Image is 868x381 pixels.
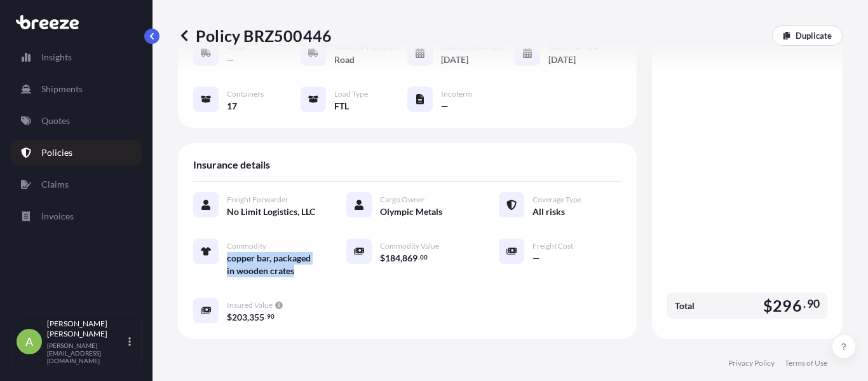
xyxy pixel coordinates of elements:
[420,255,428,260] span: 00
[380,205,442,218] span: Olympic Metals
[334,100,349,113] span: FTL
[380,254,385,263] span: $
[247,313,249,322] span: ,
[532,205,565,218] span: All risks
[41,114,70,127] p: Quotes
[11,76,142,102] a: Shipments
[728,358,775,368] a: Privacy Policy
[532,252,540,265] span: —
[267,314,275,319] span: 90
[227,100,237,113] span: 17
[402,254,417,263] span: 869
[11,140,142,165] a: Policies
[41,178,69,191] p: Claims
[773,298,802,314] span: 296
[532,241,573,251] span: Freight Cost
[11,45,142,70] a: Insights
[380,195,425,205] span: Cargo Owner
[47,342,126,364] p: [PERSON_NAME][EMAIL_ADDRESS][DOMAIN_NAME]
[532,195,581,205] span: Coverage Type
[227,205,315,218] span: No Limit Logistics, LLC
[25,335,33,348] span: A
[41,51,72,64] p: Insights
[227,195,288,205] span: Freight Forwarder
[41,146,72,159] p: Policies
[41,83,83,95] p: Shipments
[385,254,400,263] span: 184
[227,300,273,310] span: Insured Value
[441,100,449,113] span: —
[380,241,439,251] span: Commodity Value
[785,358,827,368] a: Terms of Use
[441,89,472,99] span: Incoterm
[807,300,820,308] span: 90
[334,89,368,99] span: Load Type
[11,172,142,197] a: Claims
[41,210,74,223] p: Invoices
[11,108,142,134] a: Quotes
[675,300,695,312] span: Total
[227,241,266,251] span: Commodity
[193,158,270,171] span: Insurance details
[227,89,264,99] span: Containers
[796,29,832,42] p: Duplicate
[227,313,232,322] span: $
[232,313,247,322] span: 203
[400,254,402,263] span: ,
[249,313,264,322] span: 355
[772,25,843,46] a: Duplicate
[803,300,806,308] span: .
[11,204,142,229] a: Invoices
[227,252,316,277] span: copper bar, packaged in wooden crates
[47,319,126,339] p: [PERSON_NAME] [PERSON_NAME]
[178,25,332,46] p: Policy BRZ500446
[763,298,773,314] span: $
[418,255,419,260] span: .
[265,314,266,319] span: .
